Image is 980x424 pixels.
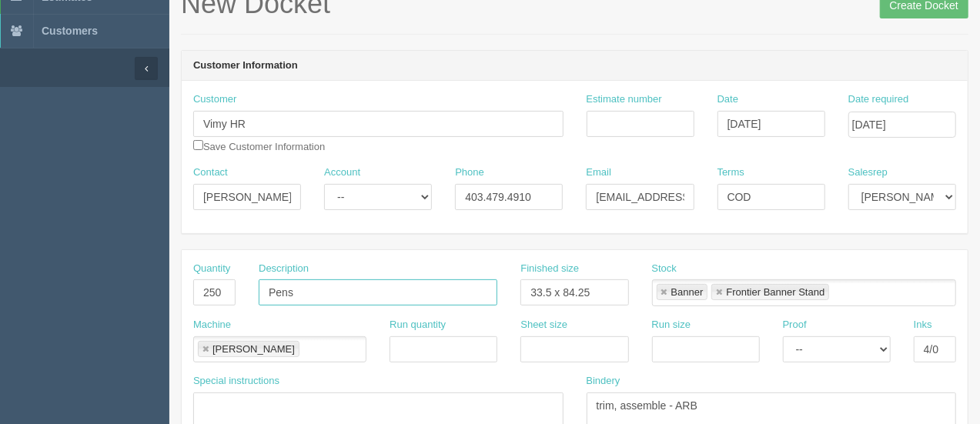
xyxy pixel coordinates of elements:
div: Save Customer Information [193,92,564,154]
label: Date required [848,92,909,107]
label: Stock [652,262,677,276]
div: Frontier Banner Stand [726,287,824,297]
label: Inks [914,318,932,332]
label: Account [324,165,360,180]
label: Run quantity [390,318,446,332]
label: Finished size [520,262,579,276]
div: [PERSON_NAME] [212,344,295,354]
label: Terms [717,165,744,180]
label: Special instructions [193,374,279,389]
span: Customers [42,25,98,37]
label: Estimate number [587,92,662,107]
label: Machine [193,318,231,332]
label: Salesrep [848,165,888,180]
header: Customer Information [182,51,968,82]
input: Enter customer name [193,111,564,137]
label: Quantity [193,262,230,276]
label: Sheet size [520,318,567,332]
label: Proof [783,318,807,332]
label: Date [717,92,738,107]
label: Email [586,165,611,180]
label: Contact [193,165,228,180]
label: Customer [193,92,236,107]
label: Description [259,262,309,276]
label: Phone [455,165,484,180]
label: Run size [652,318,691,332]
div: Banner [671,287,704,297]
label: Bindery [587,374,620,389]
